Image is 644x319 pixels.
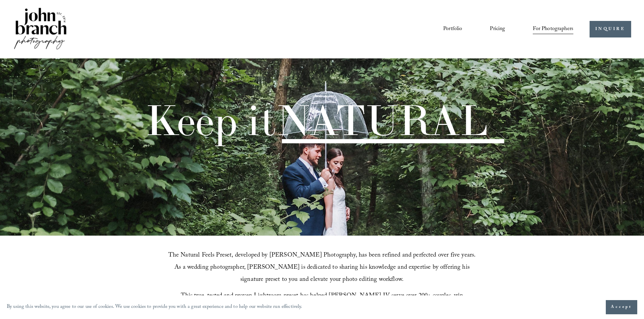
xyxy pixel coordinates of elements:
a: folder dropdown [533,23,573,35]
span: NATURAL [276,94,488,147]
h1: Keep it [145,99,488,141]
span: Accept [611,304,632,311]
a: INQUIRE [590,21,631,37]
img: John Branch IV Photography [13,6,68,52]
span: For Photographers [533,24,573,34]
button: Accept [606,300,637,314]
a: Portfolio [443,23,462,35]
p: By using this website, you agree to our use of cookies. We use cookies to provide you with a grea... [7,302,303,312]
span: The Natural Feels Preset, developed by [PERSON_NAME] Photography, has been refined and perfected ... [168,250,478,285]
a: Pricing [490,23,505,35]
span: This true, tested and proven Lightroom preset has helped [PERSON_NAME] IV serve over 200+ couples... [169,291,465,314]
